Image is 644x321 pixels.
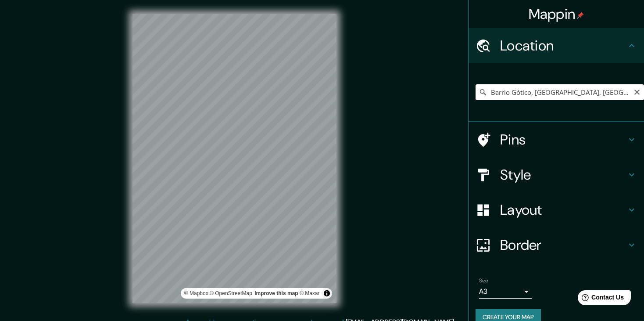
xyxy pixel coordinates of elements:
[469,227,644,263] div: Border
[500,37,626,54] h4: Location
[132,14,336,303] canvas: Map
[476,84,644,100] input: Pick your city or area
[577,12,584,19] img: pin-icon.png
[469,28,644,63] div: Location
[479,277,488,285] label: Size
[469,192,644,227] div: Layout
[184,290,208,296] a: Mapbox
[500,236,626,254] h4: Border
[529,5,584,23] h4: Mappin
[633,87,640,96] button: Clear
[469,157,644,192] div: Style
[479,285,532,299] div: A3
[500,131,626,148] h4: Pins
[322,288,332,299] button: Toggle attribution
[254,290,298,296] a: Map feedback
[566,287,634,311] iframe: Help widget launcher
[500,166,626,184] h4: Style
[300,290,320,296] a: Maxar
[210,290,252,296] a: OpenStreetMap
[469,122,644,157] div: Pins
[500,201,626,219] h4: Layout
